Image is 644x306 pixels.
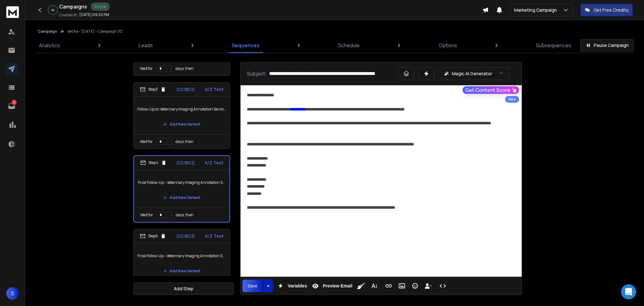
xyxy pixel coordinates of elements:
li: Step4CC/BCCA/Z TestFinal Follow-Up – Veterinary Imaging Annotation ServicesAdd New VariantWait fo... [133,155,230,223]
p: days, then [176,212,194,218]
p: Get Free Credits [594,7,629,13]
p: Schedule [338,42,360,49]
p: Subsequences [536,42,571,49]
p: CC/BCC [176,86,195,93]
li: Step3CC/BCCA/Z TestFollow-Up on Veterinary Imaging Annotation ServicesAdd New VariantWait fordays... [133,82,230,149]
p: days, then [175,66,193,71]
button: Campaign [38,29,57,34]
p: Options [439,42,457,49]
a: 1 [5,100,18,112]
button: More Text [368,280,380,292]
p: Wait for [140,66,153,71]
button: Get Content Score [463,86,519,94]
a: Sequences [228,38,263,53]
button: Pause Campaign [580,39,634,52]
button: Save [242,280,263,292]
p: Follow-Up on Veterinary Imaging Annotation Services [137,100,226,118]
p: Marketing Campaign [514,7,559,13]
p: Final Follow-Up – Veterinary Imaging Annotation Services [137,247,226,265]
button: Magic AI Generator [438,67,509,80]
img: logo [6,6,19,18]
p: Subject: [247,70,267,77]
div: Beta [505,96,519,103]
h1: Campaigns [59,3,87,10]
p: 0 % [51,8,55,12]
button: Insert Image (Ctrl+P) [396,280,408,292]
p: A/Z Test [205,86,224,93]
span: Preview Email [321,283,353,289]
p: Wait for [140,139,153,144]
a: Analytics [35,38,64,53]
button: Clean HTML [355,280,367,292]
button: Insert Link (Ctrl+K) [383,280,395,292]
a: Leads [135,38,157,53]
button: Preview Email [309,280,353,292]
p: CC/BCC [176,233,195,239]
button: Code View [437,280,449,292]
button: Insert Unsubscribe Link [422,280,434,292]
button: Variables [275,280,308,292]
p: Sequences [232,42,259,49]
p: Vet Re - [DATE] - Campaign 3C [67,29,123,34]
button: Add Step [133,282,234,295]
p: A/Z Test [205,160,223,166]
a: Schedule [334,38,364,53]
div: Active [91,3,110,11]
p: days, then [175,139,193,144]
p: Final Follow-Up – Veterinary Imaging Annotation Services [138,174,226,191]
a: Options [435,38,461,53]
p: [DATE] 09:52 PM [79,12,109,17]
p: Analytics [39,42,60,49]
div: Step 5 [140,233,166,239]
div: Step 3 [140,87,166,92]
button: S [6,287,19,300]
p: 1 [12,100,17,105]
p: Magic AI Generator [452,71,492,77]
button: Add New Variant [158,265,205,277]
button: Get Free Credits [580,4,633,16]
p: Leads [139,42,153,49]
p: Wait for [140,212,153,218]
p: A/Z Test [205,233,224,239]
button: Add New Variant [158,118,205,131]
button: Emoticons [409,280,421,292]
span: Variables [286,283,308,289]
div: Step 4 [140,160,167,166]
li: Step5CC/BCCA/Z TestFinal Follow-Up – Veterinary Imaging Annotation ServicesAdd New Variant [133,229,230,281]
p: CC/BCC [176,160,195,166]
p: Created At: [59,13,78,18]
button: Add New Variant [158,191,205,204]
div: Open Intercom Messenger [621,284,636,299]
a: Subsequences [532,38,575,53]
